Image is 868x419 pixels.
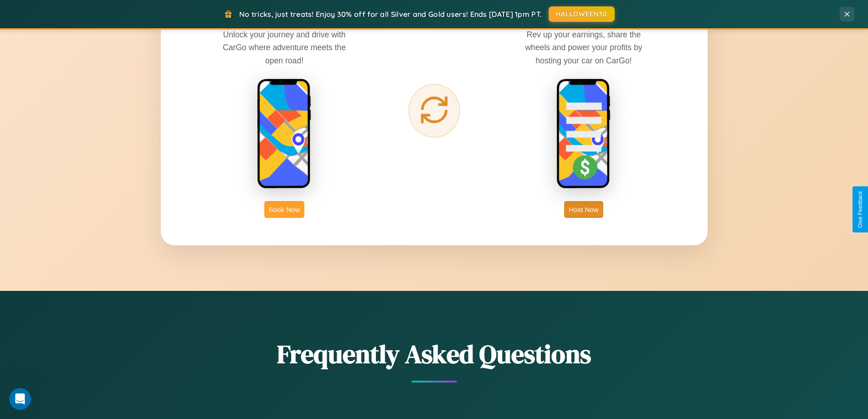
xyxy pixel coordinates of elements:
button: Book Now [264,201,304,218]
button: HALLOWEEN30 [549,6,615,22]
p: Unlock your journey and drive with CarGo where adventure meets the open road! [216,28,353,67]
span: No tricks, just treats! Enjoy 30% off for all Silver and Gold users! Ends [DATE] 1pm PT. [239,10,542,19]
button: Host Now [564,201,603,218]
h2: Frequently Asked Questions [161,336,708,372]
img: host phone [556,78,611,190]
div: Give Feedback [857,191,863,228]
p: Rev up your earnings, share the wheels and power your profits by hosting your car on CarGo! [515,28,652,67]
iframe: Intercom live chat [9,388,31,410]
img: rent phone [257,78,312,190]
